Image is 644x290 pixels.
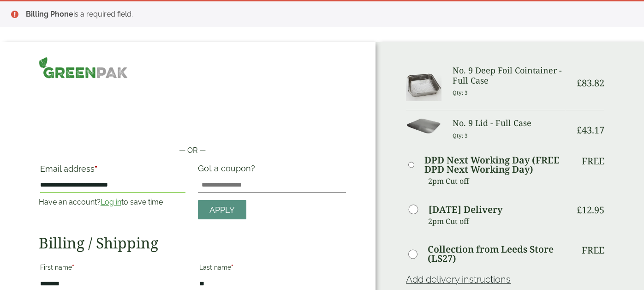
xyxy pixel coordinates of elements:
[26,10,73,18] strong: Billing Phone
[582,245,604,256] p: Free
[577,77,582,89] span: £
[231,264,233,271] abbr: required
[72,264,74,271] abbr: required
[39,57,128,79] img: GreenPak Supplies
[577,77,604,89] bdi: 83.82
[199,261,345,277] label: Last name
[453,89,468,96] small: Qty: 3
[26,9,629,20] li: is a required field.
[101,198,121,206] a: Log in
[95,164,97,174] abbr: required
[39,145,346,156] p: — OR —
[582,156,604,167] p: Free
[453,66,565,85] h3: No. 9 Deep Foil Cointainer - Full Case
[428,214,565,228] p: 2pm Cut off
[39,234,346,252] h2: Billing / Shipping
[428,174,565,188] p: 2pm Cut off
[40,261,185,277] label: First name
[428,245,565,263] label: Collection from Leeds Store (LS27)
[198,200,246,220] a: Apply
[424,156,565,174] label: DPD Next Working Day (FREE DPD Next Working Day)
[40,165,185,178] label: Email address
[577,204,604,216] bdi: 12.95
[39,115,346,134] iframe: Secure payment button frame
[406,274,511,285] a: Add delivery instructions
[577,204,582,216] span: £
[453,118,565,128] h3: No. 9 Lid - Full Case
[577,124,604,136] bdi: 43.17
[39,197,187,208] p: Have an account? to save time
[577,124,582,136] span: £
[453,132,468,139] small: Qty: 3
[198,163,259,178] label: Got a coupon?
[429,205,502,214] label: [DATE] Delivery
[209,205,235,215] span: Apply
